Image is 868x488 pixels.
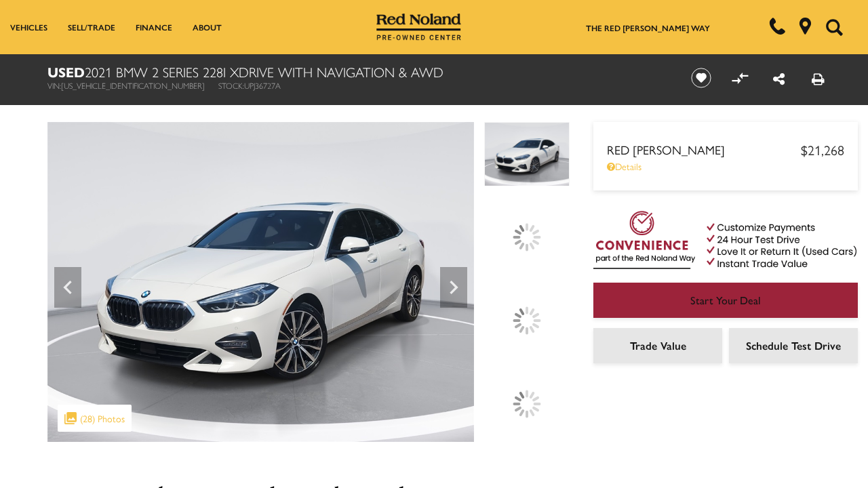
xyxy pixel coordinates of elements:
[690,292,761,308] span: Start Your Deal
[47,62,85,81] strong: Used
[729,328,858,363] a: Schedule Test Drive
[607,141,801,158] span: Red [PERSON_NAME]
[376,18,462,32] a: Red Noland Pre-Owned
[593,328,722,363] a: Trade Value
[686,67,716,89] button: Save vehicle
[58,405,132,432] div: (28) Photos
[47,64,668,79] h1: 2021 BMW 2 Series 228i xDrive With Navigation & AWD
[593,283,858,318] a: Start Your Deal
[630,338,686,353] span: Trade Value
[812,68,825,88] a: Print this Used 2021 BMW 2 Series 228i xDrive With Navigation & AWD
[801,140,844,159] span: $21,268
[607,140,844,159] a: Red [PERSON_NAME] $21,268
[821,1,848,54] button: Open the search field
[47,122,474,442] img: Used 2021 Alpine White BMW 228i xDrive image 1
[61,79,205,91] span: [US_VEHICLE_IDENTIFICATION_NUMBER]
[773,68,785,88] a: Share this Used 2021 BMW 2 Series 228i xDrive With Navigation & AWD
[47,79,61,91] span: VIN:
[586,22,710,34] a: The Red [PERSON_NAME] Way
[484,122,570,186] img: Used 2021 Alpine White BMW 228i xDrive image 1
[730,68,750,88] button: Compare vehicle
[376,14,462,41] img: Red Noland Pre-Owned
[746,338,841,353] span: Schedule Test Drive
[244,79,281,91] span: UPJ36727A
[607,159,844,173] a: Details
[218,79,244,91] span: Stock:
